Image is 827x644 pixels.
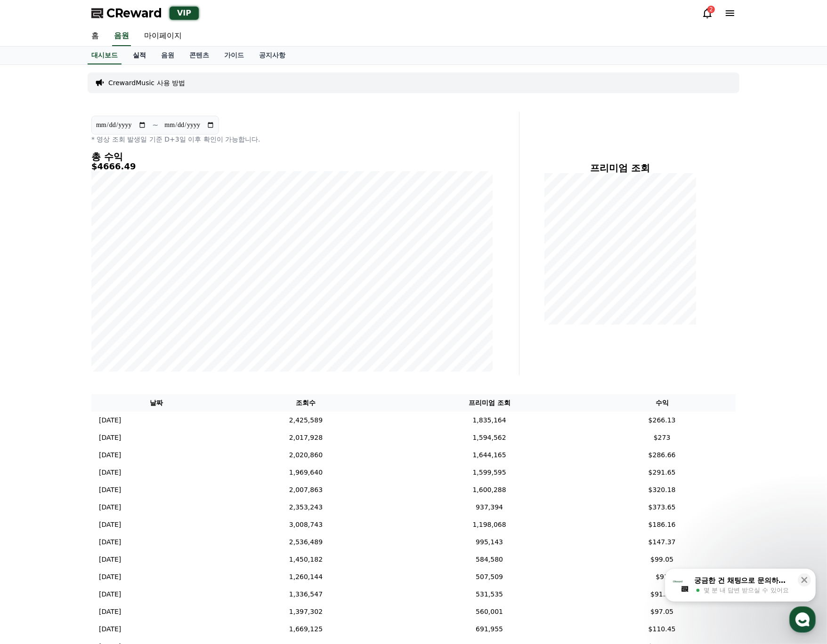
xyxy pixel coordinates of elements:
[3,298,62,322] a: 홈
[588,499,736,516] td: $373.65
[588,586,736,603] td: $91.34
[154,47,182,64] a: 음원
[390,429,588,446] td: 1,594,562
[221,620,390,638] td: 1,669,125
[702,8,713,19] a: 2
[221,568,390,586] td: 1,260,144
[122,298,181,322] a: 설정
[99,537,121,547] p: [DATE]
[390,568,588,586] td: 507,509
[170,7,199,20] div: VIP
[99,607,121,617] p: [DATE]
[86,313,97,320] span: 대화
[99,502,121,512] p: [DATE]
[221,464,390,481] td: 1,969,640
[588,412,736,429] td: $266.13
[88,47,122,64] a: 대시보드
[588,429,736,446] td: $273
[99,468,121,477] p: [DATE]
[390,394,588,412] th: 프리미엄 조회
[390,586,588,603] td: 531,535
[152,119,158,131] p: ~
[221,412,390,429] td: 2,425,589
[390,412,588,429] td: 1,835,164
[84,26,106,46] a: 홈
[390,551,588,568] td: 584,580
[221,586,390,603] td: 1,336,547
[588,620,736,638] td: $110.45
[137,26,189,46] a: 마이페이지
[182,47,217,64] a: 콘텐츠
[99,485,121,495] p: [DATE]
[588,516,736,533] td: $186.16
[390,499,588,516] td: 937,394
[390,446,588,464] td: 1,644,165
[146,312,157,320] span: 설정
[221,394,390,412] th: 조회수
[390,516,588,533] td: 1,198,068
[588,394,736,412] th: 수익
[106,6,162,21] span: CReward
[221,481,390,499] td: 2,007,863
[588,533,736,551] td: $147.37
[390,603,588,620] td: 560,001
[99,589,121,599] p: [DATE]
[99,624,121,634] p: [DATE]
[527,163,713,173] h4: 프리미엄 조회
[91,162,493,171] h5: $4666.49
[588,446,736,464] td: $286.66
[588,551,736,568] td: $99.05
[99,450,121,460] p: [DATE]
[221,533,390,551] td: 2,536,489
[251,47,293,64] a: 공지사항
[91,151,493,162] h4: 총 수익
[221,429,390,446] td: 2,017,928
[707,6,715,13] div: 2
[91,394,221,412] th: 날짜
[221,516,390,533] td: 3,008,743
[221,499,390,516] td: 2,353,243
[390,533,588,551] td: 995,143
[99,520,121,530] p: [DATE]
[221,551,390,568] td: 1,450,182
[99,433,121,443] p: [DATE]
[99,415,121,425] p: [DATE]
[390,620,588,638] td: 691,955
[221,446,390,464] td: 2,020,860
[99,555,121,564] p: [DATE]
[588,568,736,586] td: $91
[62,298,122,322] a: 대화
[91,135,493,144] p: * 영상 조회 발생일 기준 D+3일 이후 확인이 가능합니다.
[588,603,736,620] td: $97.05
[99,572,121,582] p: [DATE]
[390,464,588,481] td: 1,599,595
[588,464,736,481] td: $291.65
[91,6,162,21] a: CReward
[112,26,131,46] a: 음원
[390,481,588,499] td: 1,600,288
[217,47,251,64] a: 가이드
[108,78,185,87] a: CrewardMusic 사용 방법
[125,47,154,64] a: 실적
[221,603,390,620] td: 1,397,302
[588,481,736,499] td: $320.18
[30,312,35,320] span: 홈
